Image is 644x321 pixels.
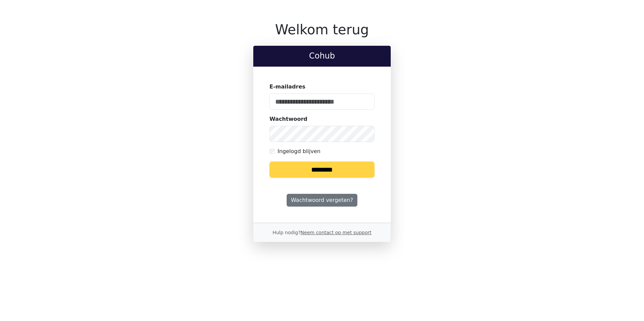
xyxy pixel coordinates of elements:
[269,83,305,91] label: E-mailadres
[259,51,385,61] h2: Cohub
[287,194,357,207] a: Wachtwoord vergeten?
[300,230,371,235] a: Neem contact op met support
[253,22,391,38] h1: Welkom terug
[278,147,320,155] label: Ingelogd blijven
[272,230,372,235] small: Hulp nodig?
[269,115,308,123] label: Wachtwoord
